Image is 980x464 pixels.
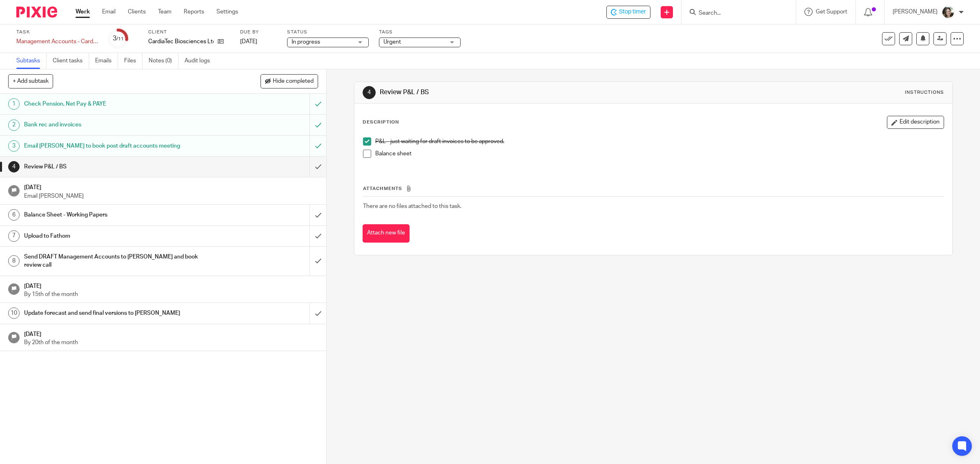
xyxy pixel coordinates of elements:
[185,53,216,69] a: Audit logs
[8,140,20,152] div: 3
[893,8,938,16] p: [PERSON_NAME]
[128,8,146,16] a: Clients
[24,209,209,221] h1: Balance Sheet - Working Papers
[16,7,57,18] img: Pixie
[363,86,376,99] div: 4
[184,8,204,16] a: Reports
[363,119,399,126] p: Description
[24,98,209,110] h1: Check Pension, Net Pay & PAYE
[24,251,209,272] h1: Send DRAFT Management Accounts to [PERSON_NAME] and book review call
[8,307,20,319] div: 10
[24,119,209,131] h1: Bank rec and invoices
[8,98,20,110] div: 1
[24,280,318,290] h1: [DATE]
[95,53,118,69] a: Emails
[24,161,209,173] h1: Review P&L / BS
[606,6,650,19] div: CardiaTec Biosciences Ltd - Management Accounts - CardiaTec - August
[292,39,320,45] span: In progress
[273,78,314,85] span: Hide completed
[8,74,53,88] button: + Add subtask
[16,38,98,46] div: Management Accounts - CardiaTec - August
[287,29,369,35] label: Status
[102,8,116,16] a: Email
[149,53,178,69] a: Notes (0)
[24,290,318,298] p: By 15th of the month
[619,8,646,16] span: Stop timer
[8,161,20,172] div: 4
[124,53,143,69] a: Files
[116,37,124,41] small: /11
[148,38,214,46] p: CardiaTec Biosciences Ltd
[942,6,955,19] img: barbara-raine-.jpg
[698,10,771,17] input: Search
[905,89,944,96] div: Instructions
[16,29,98,35] label: Task
[216,8,238,16] a: Settings
[375,150,944,158] p: Balance sheet
[887,116,944,129] button: Edit description
[380,88,670,97] h1: Review P&L / BS
[240,39,257,44] span: [DATE]
[8,255,20,267] div: 8
[379,29,461,35] label: Tags
[8,119,20,131] div: 2
[24,181,318,192] h1: [DATE]
[363,224,410,243] button: Attach new file
[816,9,847,15] span: Get Support
[113,34,124,43] div: 3
[24,328,318,338] h1: [DATE]
[363,203,461,209] span: There are no files attached to this task.
[8,209,20,221] div: 6
[24,140,209,152] h1: Email [PERSON_NAME] to book post draft accounts meeting
[383,39,401,45] span: Urgent
[24,307,209,319] h1: Update forecast and send final versions to [PERSON_NAME]
[8,230,20,242] div: 7
[240,29,277,35] label: Due by
[76,8,90,16] a: Work
[363,186,402,191] span: Attachments
[158,8,171,16] a: Team
[148,29,230,35] label: Client
[24,338,318,347] p: By 20th of the month
[261,74,318,88] button: Hide completed
[375,137,944,146] p: P&L - just waiting for draft invoices to be approved.
[16,53,47,69] a: Subtasks
[53,53,89,69] a: Client tasks
[24,192,318,200] p: Email [PERSON_NAME]
[24,230,209,242] h1: Upload to Fathom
